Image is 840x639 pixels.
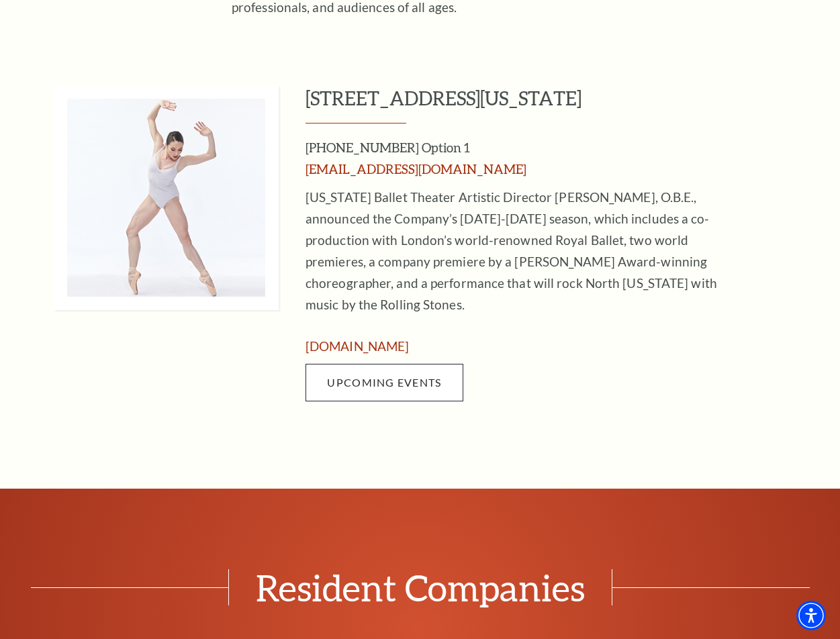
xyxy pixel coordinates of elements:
p: [US_STATE] Ballet Theater Artistic Director [PERSON_NAME], O.B.E., announced the Company’s [DATE]... [306,187,742,315]
span: Resident Companies [228,569,612,605]
a: www.texasballettheater.org - open in a new tab [306,338,409,354]
h3: [STREET_ADDRESS][US_STATE] [306,85,827,124]
a: Upcoming Events [306,364,463,401]
div: Accessibility Menu [796,601,826,630]
h3: [PHONE_NUMBER] Option 1 [306,137,742,180]
span: Upcoming Events [327,376,441,389]
a: [EMAIL_ADDRESS][DOMAIN_NAME] [306,161,526,177]
img: 1540 Mall Circle, Fort Worth, Texas 76116 [54,85,279,310]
